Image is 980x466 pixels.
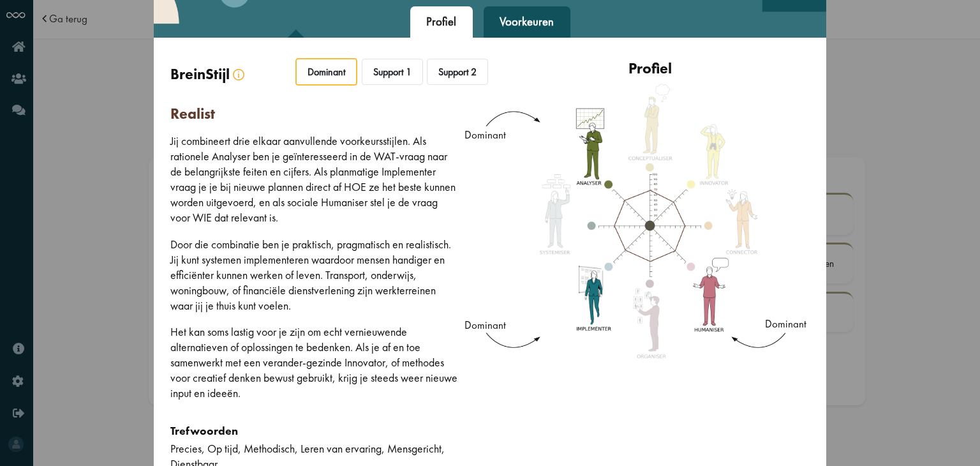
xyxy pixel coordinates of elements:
div: Support 1 [362,59,423,85]
div: Dominant [461,317,509,333]
div: BreinStijl [161,65,274,83]
div: Voorkeuren [484,6,570,38]
div: Profiel [410,6,473,38]
p: Jij combineert drie elkaar aanvullende voorkeursstijlen. Als rationele Analyser ben je geïnteress... [170,133,458,226]
strong: Trefwoorden [170,423,238,438]
p: Het kan soms lastig voor je zijn om echt vernieuwende alternatieven of oplossingen te bedenken. A... [170,324,458,401]
div: Profiel [490,59,810,77]
div: Dominant [762,316,810,331]
div: Dominant [461,127,509,142]
p: Door die combinatie ben je praktisch, pragmatisch en realistisch. Jij kunt systemen implementeren... [170,237,458,313]
div: Support 2 [427,59,488,85]
div: realist [170,105,491,123]
div: Dominant [295,58,357,86]
img: info.svg [233,69,244,80]
img: realist [530,83,770,368]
